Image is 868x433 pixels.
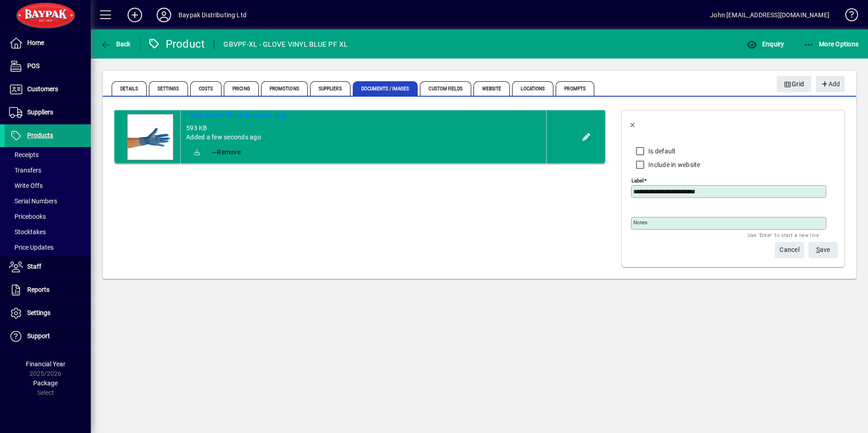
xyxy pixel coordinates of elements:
span: Products [27,132,53,139]
a: POS [5,55,91,78]
a: Suppliers [5,101,91,124]
div: 593 KB [186,123,541,133]
button: Add [120,7,149,23]
div: Baypak Distributing Ltd [178,8,247,22]
a: Home [5,32,91,54]
span: Reports [27,286,49,293]
button: Back [98,36,133,52]
span: Settings [27,309,50,316]
span: ave [816,242,830,257]
span: Settings [149,81,188,96]
button: Back [622,112,644,134]
span: S [816,246,820,253]
span: Suppliers [27,108,53,116]
a: Serial Numbers [5,193,91,209]
a: Customers [5,78,91,101]
span: Customers [27,85,58,93]
a: Staff [5,256,91,278]
span: Enquiry [746,40,784,48]
span: POS [27,62,39,69]
div: Added a few seconds ago [186,133,541,142]
span: Price Updates [9,244,54,251]
span: Home [27,39,44,46]
span: Locations [512,81,553,96]
span: Remove [212,148,241,157]
mat-hint: Use 'Enter' to start a new line [748,230,819,240]
span: Add [820,77,840,92]
label: Is default [646,147,676,156]
span: Promotions [261,81,308,96]
div: GBVPF-XL - GLOVE VINYL BLUE PF XL [223,37,347,52]
button: Remove [208,144,244,160]
span: Details [112,81,147,96]
app-page-header-button: Back [91,36,141,52]
span: Stocktakes [9,228,46,236]
a: Write Offs [5,178,91,193]
a: Settings [5,302,91,325]
a: Knowledge Base [838,2,857,31]
span: Prompts [556,81,594,96]
span: Staff [27,263,41,270]
span: Suppliers [310,81,350,96]
span: Custom Fields [420,81,471,96]
a: Transfers [5,162,91,178]
span: Website [473,81,510,96]
a: Pricebooks [5,209,91,224]
span: Documents / Images [353,81,418,96]
button: Enquiry [744,36,786,52]
button: Cancel [775,242,804,258]
button: More Options [801,36,861,52]
mat-label: Label [631,177,644,184]
div: John [EMAIL_ADDRESS][DOMAIN_NAME] [710,8,829,22]
a: Download [186,142,208,163]
a: Price Updates [5,240,91,255]
span: Cancel [779,242,799,257]
button: Grid [777,76,812,92]
mat-label: Notes [633,219,647,226]
span: Write Offs [9,182,43,189]
span: Transfers [9,167,41,174]
a: Vinyl Glove Blue Baypak.jpg [186,110,541,120]
span: Back [100,40,131,48]
label: Include in website [646,160,700,169]
a: Support [5,325,91,348]
a: Stocktakes [5,224,91,240]
span: More Options [804,40,859,48]
button: Save [809,242,838,258]
span: Grid [784,77,804,92]
span: Costs [190,81,222,96]
span: Receipts [9,151,39,158]
button: Add [816,76,845,92]
button: Profile [149,7,178,23]
span: Financial Year [26,360,65,368]
span: Support [27,332,50,340]
a: Reports [5,279,91,301]
a: Receipts [5,147,91,162]
span: Pricebooks [9,213,46,220]
span: Package [33,379,58,387]
div: Product [148,37,205,51]
span: Serial Numbers [9,197,57,205]
span: Pricing [224,81,259,96]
